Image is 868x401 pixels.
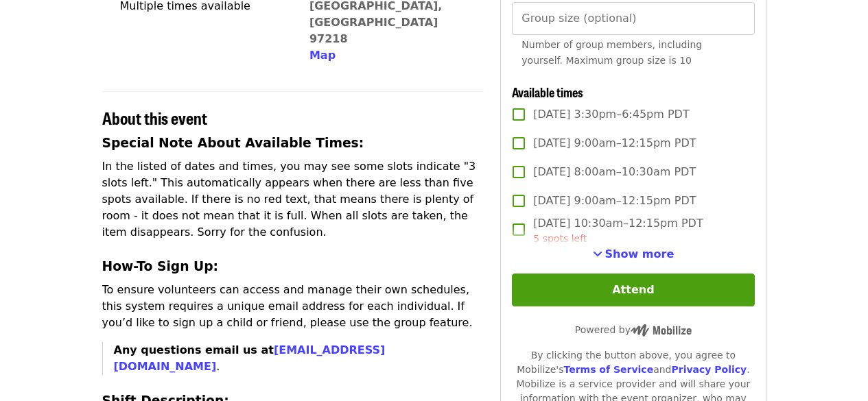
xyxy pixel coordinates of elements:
[512,83,583,101] span: Available times
[533,164,696,180] span: [DATE] 8:00am–10:30am PDT
[114,342,484,375] p: .
[521,39,702,66] span: Number of group members, including yourself. Maximum group size is 10
[309,47,336,64] button: Map
[512,274,754,306] button: Attend
[605,247,675,260] span: Show more
[309,49,336,62] span: Map
[533,215,703,246] span: [DATE] 10:30am–12:15pm PDT
[533,135,696,151] span: [DATE] 9:00am–12:15pm PDT
[575,324,692,335] span: Powered by
[512,2,754,35] input: [object Object]
[102,259,219,274] strong: How-To Sign Up:
[563,364,653,375] a: Terms of Service
[593,246,675,263] button: See more timeslots
[102,282,484,331] p: To ensure volunteers can access and manage their own schedules, this system requires a unique ema...
[671,364,747,375] a: Privacy Policy
[533,233,587,244] span: 5 spots left
[102,106,207,130] span: About this event
[533,193,696,209] span: [DATE] 9:00am–12:15pm PDT
[631,324,692,337] img: Powered by Mobilize
[102,136,364,150] strong: Special Note About Available Times:
[114,343,386,373] strong: Any questions email us at
[102,158,484,241] p: In the listed of dates and times, you may see some slots indicate "3 slots left." This automatica...
[533,106,689,123] span: [DATE] 3:30pm–6:45pm PDT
